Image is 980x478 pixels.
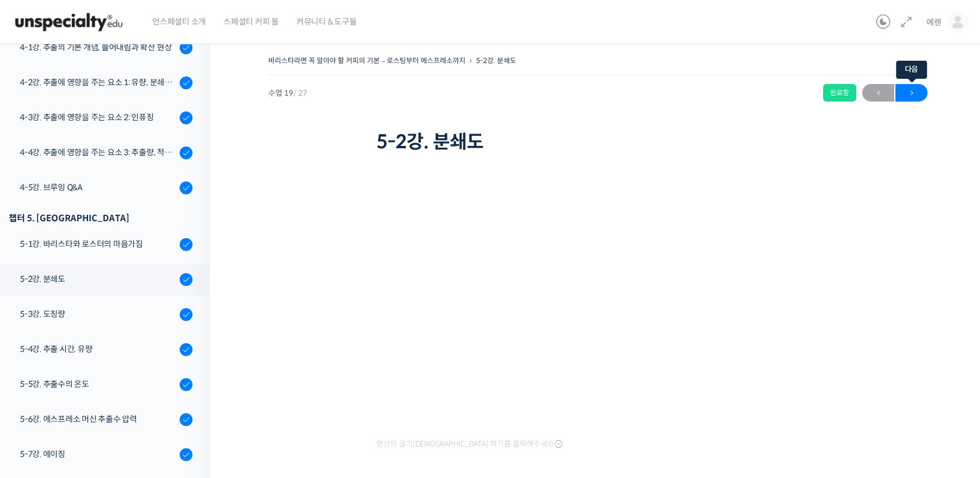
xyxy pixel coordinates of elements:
[180,388,194,397] span: 설정
[150,370,224,399] a: 설정
[77,370,150,399] a: 대화
[37,388,44,397] span: 홈
[107,388,121,397] span: 대화
[3,370,77,399] a: 홈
